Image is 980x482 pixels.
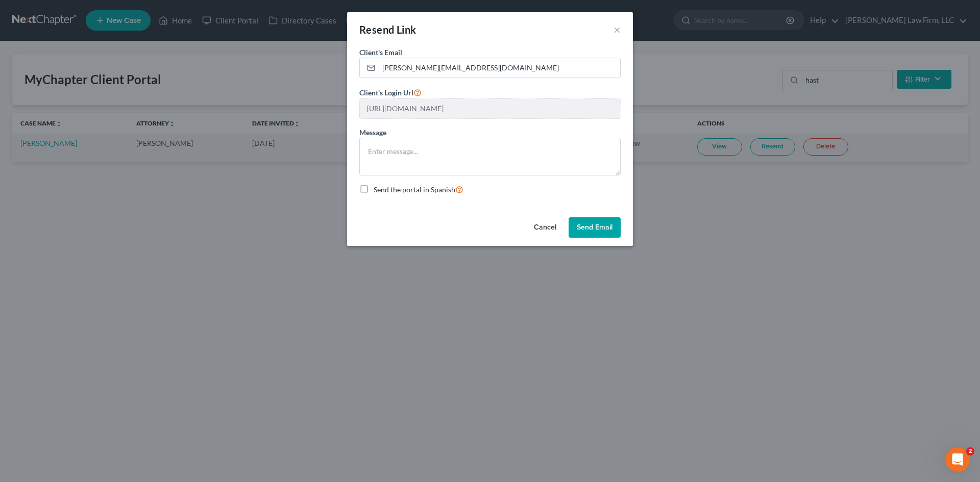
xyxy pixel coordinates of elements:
button: Send Email [569,217,621,238]
label: Message [359,127,386,138]
span: Client's Email [359,48,402,57]
button: Cancel [526,217,565,238]
span: 2 [966,447,974,455]
iframe: Intercom live chat [945,447,970,472]
input: Enter email... [379,58,620,78]
input: -- [360,99,620,118]
div: Resend Link [359,22,416,37]
label: Client's Login Url [359,86,422,98]
span: Send the portal in Spanish [374,185,455,194]
button: × [614,23,621,36]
